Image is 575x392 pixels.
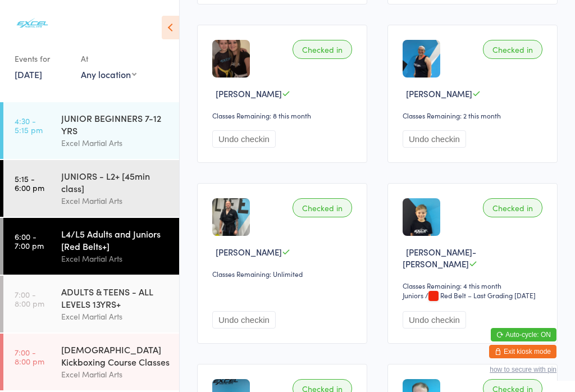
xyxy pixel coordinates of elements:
button: Undo checkin [212,311,276,329]
a: [DATE] [15,68,42,80]
time: 7:00 - 8:00 pm [15,290,44,308]
div: L4/L5 Adults and Juniors [Red Belts+] [61,227,170,252]
button: how to secure with pin [490,366,556,373]
div: Excel Martial Arts [61,136,170,149]
div: Excel Martial Arts [61,252,170,265]
div: Checked in [293,40,352,59]
div: Checked in [483,198,542,217]
span: [PERSON_NAME] [216,88,282,99]
a: 7:00 -8:00 pm[DEMOGRAPHIC_DATA] Kickboxing Course ClassesExcel Martial Arts [3,334,179,390]
a: 7:00 -8:00 pmADULTS & TEENS - ALL LEVELS 13YRS+Excel Martial Arts [3,276,179,332]
div: Classes Remaining: 2 this month [403,111,546,120]
div: Excel Martial Arts [61,310,170,323]
div: Classes Remaining: 8 this month [212,111,355,120]
div: [DEMOGRAPHIC_DATA] Kickboxing Course Classes [61,343,170,368]
div: Classes Remaining: Unlimited [212,269,355,279]
div: ADULTS & TEENS - ALL LEVELS 13YRS+ [61,285,170,310]
div: JUNIORS - L2+ [45min class] [61,170,170,194]
div: Juniors [403,290,423,300]
div: Checked in [293,198,352,217]
img: Excel Martial Arts [11,8,53,38]
button: Exit kiosk mode [489,345,556,358]
span: [PERSON_NAME] [406,88,472,99]
div: Classes Remaining: 4 this month [403,281,546,290]
span: / Red Belt – Last Grading [DATE] [425,290,536,300]
time: 7:00 - 8:00 pm [15,348,44,366]
div: Events for [15,49,70,68]
a: 4:30 -5:15 pmJUNIOR BEGINNERS 7-12 YRSExcel Martial Arts [3,102,179,159]
time: 5:15 - 6:00 pm [15,174,44,192]
a: 6:00 -7:00 pmL4/L5 Adults and Juniors [Red Belts+]Excel Martial Arts [3,218,179,275]
div: At [81,49,136,68]
img: image1627638743.png [403,40,440,78]
button: Auto-cycle: ON [491,328,556,341]
img: image1690797985.png [212,40,250,78]
img: image1678310238.png [212,198,250,236]
div: Excel Martial Arts [61,194,170,207]
a: 5:15 -6:00 pmJUNIORS - L2+ [45min class]Excel Martial Arts [3,160,179,217]
button: Undo checkin [403,130,466,148]
div: JUNIOR BEGINNERS 7-12 YRS [61,112,170,136]
div: Checked in [483,40,542,59]
div: Excel Martial Arts [61,368,170,381]
time: 4:30 - 5:15 pm [15,116,43,134]
button: Undo checkin [403,311,466,329]
button: Undo checkin [212,130,276,148]
span: [PERSON_NAME] [216,246,282,258]
div: Any location [81,68,136,80]
time: 6:00 - 7:00 pm [15,232,44,250]
span: [PERSON_NAME]-[PERSON_NAME] [403,246,476,270]
img: image1626511861.png [403,198,440,236]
